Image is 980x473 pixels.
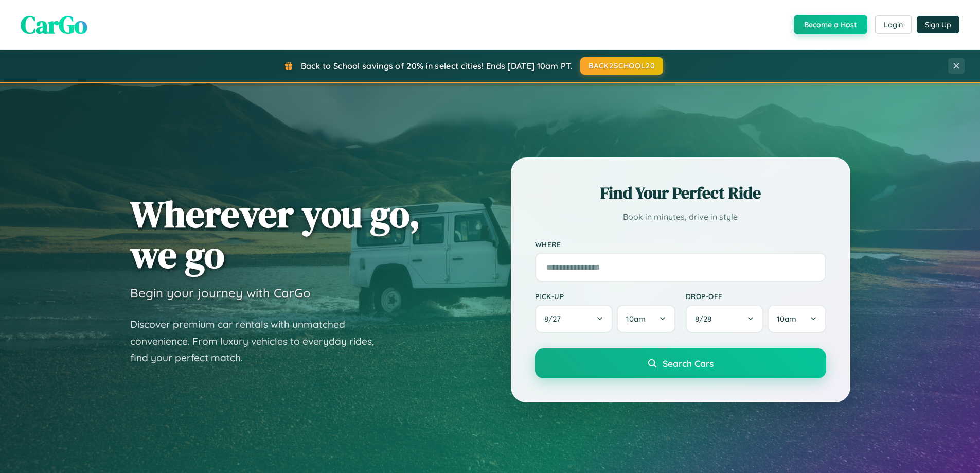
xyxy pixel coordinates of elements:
span: 10am [777,314,796,324]
button: 8/27 [535,305,613,333]
button: 8/28 [686,305,764,333]
button: 10am [768,305,826,333]
h1: Wherever you go, we go [130,194,420,275]
p: Discover premium car rentals with unmatched convenience. From luxury vehicles to everyday rides, ... [130,316,387,366]
button: Login [875,15,912,34]
span: Search Cars [663,358,714,369]
span: Back to School savings of 20% in select cities! Ends [DATE] 10am PT. [301,61,573,71]
label: Where [535,240,826,249]
button: Sign Up [917,16,959,33]
span: 8 / 27 [544,314,566,324]
button: 10am [617,305,675,333]
span: 8 / 28 [695,314,717,324]
p: Book in minutes, drive in style [535,209,826,224]
button: BACK2SCHOOL20 [580,57,663,75]
h2: Find Your Perfect Ride [535,182,826,204]
h3: Begin your journey with CarGo [130,285,311,301]
label: Pick-up [535,292,675,301]
span: CarGo [21,8,87,42]
button: Search Cars [535,348,826,378]
button: Become a Host [794,15,867,34]
span: 10am [626,314,646,324]
label: Drop-off [686,292,826,301]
